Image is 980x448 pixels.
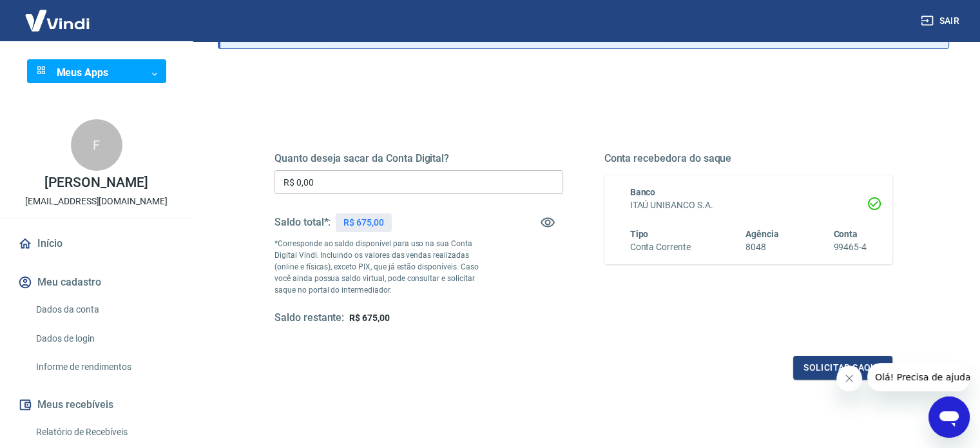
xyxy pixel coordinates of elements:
div: F [71,119,122,171]
h6: ITAÚ UNIBANCO S.A. [630,199,867,212]
span: Olá! Precisa de ajuda? [8,9,108,19]
p: R$ 675,00 [343,216,384,229]
button: Solicitar saque [793,356,892,380]
p: [PERSON_NAME] [44,176,148,190]
h6: 8048 [745,240,779,254]
h5: Quanto deseja sacar da Conta Digital? [274,152,563,165]
h5: Saldo total*: [274,216,331,229]
h5: Conta recebedora do saque [604,152,893,165]
img: Vindi [15,1,99,40]
iframe: Mensagem da empresa [867,363,970,391]
a: Dados da conta [31,297,177,323]
a: Informe de rendimentos [31,354,177,380]
p: *Corresponde ao saldo disponível para uso na sua Conta Digital Vindi. Incluindo os valores das ve... [274,238,491,296]
span: Agência [745,229,779,239]
span: Banco [630,187,656,197]
a: Dados de login [31,326,177,352]
iframe: Fechar mensagem [836,365,862,391]
span: R$ 675,00 [349,313,390,323]
span: Tipo [630,229,649,239]
a: Início [15,229,177,258]
iframe: Botão para abrir a janela de mensagens [928,396,970,438]
h6: 99465-4 [833,240,867,254]
button: Meu cadastro [15,268,177,297]
button: Meus recebíveis [15,391,177,419]
button: Sair [918,9,965,33]
h5: Saldo restante: [274,311,344,325]
p: [EMAIL_ADDRESS][DOMAIN_NAME] [25,195,168,208]
span: Conta [833,229,858,239]
h6: Conta Corrente [630,240,691,254]
a: Relatório de Recebíveis [31,419,177,445]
